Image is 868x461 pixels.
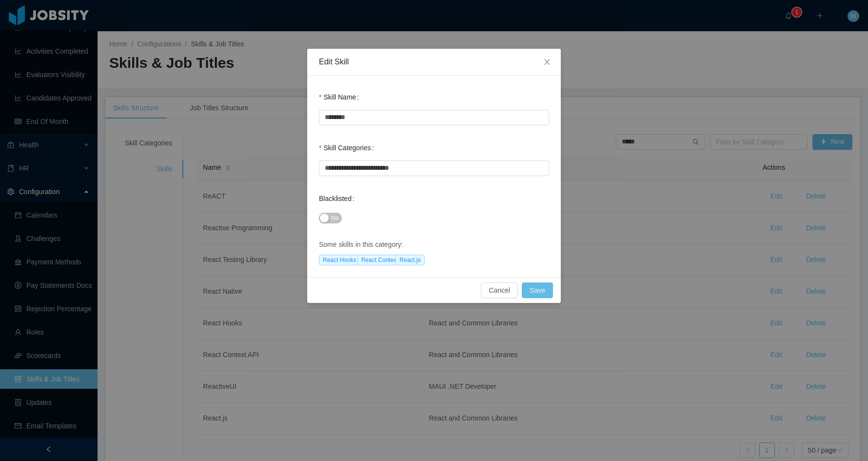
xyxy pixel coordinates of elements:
[319,144,378,152] label: Skill Categories
[533,49,561,76] button: Close
[331,213,338,223] span: No
[319,255,360,265] span: React Hooks
[319,240,549,250] div: Some skills in this category:
[319,93,363,101] label: Skill Name
[319,213,342,223] button: Blacklisted
[395,255,424,265] span: React.js
[319,195,358,202] label: Blacklisted
[543,58,551,66] i: icon: close
[319,110,549,125] input: Skill Name
[319,57,549,67] div: Edit Skill
[357,255,413,265] span: React Context API
[522,282,553,298] button: Save
[481,282,518,298] button: Cancel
